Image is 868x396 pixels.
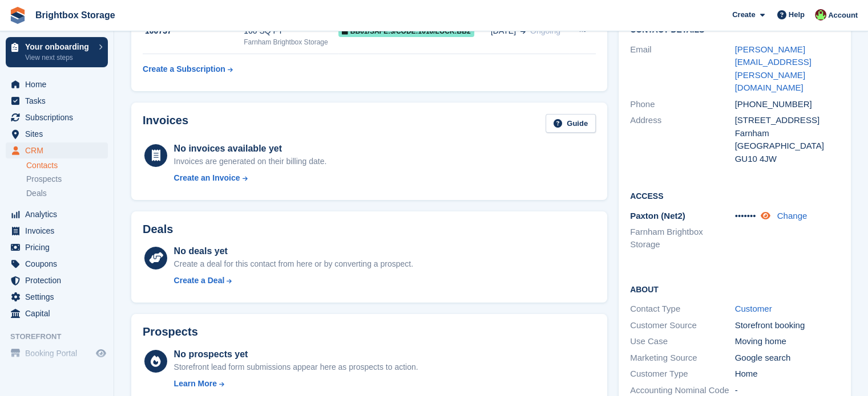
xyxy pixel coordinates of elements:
[174,378,418,390] a: Learn More
[26,174,62,185] span: Prospects
[630,114,735,165] div: Address
[735,352,840,365] div: Google search
[735,335,840,348] div: Moving home
[6,256,108,272] a: menu
[25,126,94,142] span: Sites
[143,59,233,80] a: Create a Subscription
[174,142,327,156] div: No invoices available yet
[244,37,338,47] div: Farnham Brightbox Storage
[25,93,94,109] span: Tasks
[143,114,188,133] h2: Invoices
[143,325,198,338] h2: Prospects
[735,153,840,166] div: GU10 4JW
[6,142,108,158] a: menu
[6,126,108,142] a: menu
[630,283,839,295] h2: About
[6,239,108,255] a: menu
[735,98,840,111] div: [PHONE_NUMBER]
[25,142,94,158] span: CRM
[9,7,26,24] img: stora-icon-8386f47178a22dfd0bd8f6a31ec36ba5ce8667c1dd55bd0f319d3a0aa187defe.svg
[26,160,108,171] a: Contacts
[6,272,108,288] a: menu
[789,9,805,21] span: Help
[26,187,108,199] a: Deals
[25,272,94,288] span: Protection
[143,63,225,75] div: Create a Subscription
[630,98,735,111] div: Phone
[174,172,240,184] div: Create an Invoice
[143,223,173,236] h2: Deals
[25,289,94,305] span: Settings
[815,9,826,21] img: Marlena
[735,114,840,127] div: [STREET_ADDRESS]
[546,114,596,133] a: Guide
[25,43,93,51] p: Your onboarding
[630,43,735,95] div: Email
[6,206,108,222] a: menu
[630,303,735,316] div: Contact Type
[25,256,94,272] span: Coupons
[174,378,217,390] div: Learn More
[6,76,108,92] a: menu
[174,156,327,168] div: Invoices are generated on their billing date.
[174,275,413,287] a: Create a Deal
[732,9,755,21] span: Create
[630,211,685,221] span: Paxton (Net2)
[777,211,808,221] a: Change
[143,25,244,37] div: 100737
[26,188,47,199] span: Deals
[25,345,94,361] span: Booking Portal
[630,190,839,201] h2: Access
[244,25,338,37] div: 160 SQ FT
[630,319,735,332] div: Customer Source
[174,172,327,184] a: Create an Invoice
[94,346,108,360] a: Preview store
[6,37,108,67] a: Your onboarding View next steps
[26,173,108,185] a: Prospects
[174,244,413,258] div: No deals yet
[630,226,735,251] li: Farnham Brightbox Storage
[6,109,108,125] a: menu
[10,331,114,342] span: Storefront
[25,206,94,222] span: Analytics
[735,44,812,93] a: [PERSON_NAME][EMAIL_ADDRESS][PERSON_NAME][DOMAIN_NAME]
[6,289,108,305] a: menu
[735,319,840,332] div: Storefront booking
[25,76,94,92] span: Home
[174,275,225,287] div: Create a Deal
[630,368,735,381] div: Customer Type
[735,304,772,313] a: Customer
[735,368,840,381] div: Home
[25,109,94,125] span: Subscriptions
[338,26,474,37] span: BB01/safe:3/code:1010/lock:bb2
[735,140,840,153] div: [GEOGRAPHIC_DATA]
[735,127,840,140] div: Farnham
[31,6,120,25] a: Brightbox Storage
[828,10,858,21] span: Account
[630,352,735,365] div: Marketing Source
[25,223,94,239] span: Invoices
[630,335,735,348] div: Use Case
[735,211,756,221] span: •••••••
[6,345,108,361] a: menu
[6,305,108,321] a: menu
[25,305,94,321] span: Capital
[491,25,516,37] span: [DATE]
[530,26,560,35] span: Ongoing
[6,93,108,109] a: menu
[6,223,108,239] a: menu
[25,52,93,63] p: View next steps
[25,239,94,255] span: Pricing
[174,258,413,270] div: Create a deal for this contact from here or by converting a prospect.
[174,361,418,373] div: Storefront lead form submissions appear here as prospects to action.
[174,348,418,361] div: No prospects yet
